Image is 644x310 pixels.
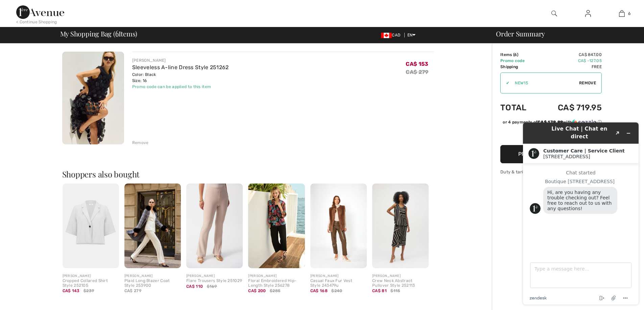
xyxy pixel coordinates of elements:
[406,69,428,75] s: CA$ 279
[500,52,538,58] td: Items ( )
[500,58,538,64] td: Promo code
[538,52,602,58] td: CA$ 847.00
[132,57,229,63] div: [PERSON_NAME]
[501,80,509,86] div: ✔
[514,52,517,57] span: 6
[372,274,429,279] div: [PERSON_NAME]
[372,184,429,268] img: Crew Neck Abstract Pullover Style 252113
[248,288,266,293] span: CA$ 200
[132,72,229,84] div: Color: Black Size: 16
[585,9,591,18] img: My Info
[115,29,119,37] span: 6
[372,279,429,288] div: Crew Neck Abstract Pullover Style 252113
[16,5,64,19] img: 1ère Avenue
[16,19,57,25] div: < Continue Shopping
[132,140,149,146] div: Remove
[248,279,305,288] div: Floral Embroidered Hip-Length Style 256278
[186,274,243,279] div: [PERSON_NAME]
[500,145,602,163] button: Proceed to Checkout
[381,33,392,38] img: Canadian Dollar
[310,288,328,293] span: CA$ 168
[124,274,181,279] div: [PERSON_NAME]
[518,117,644,310] iframe: Find more information here
[84,288,94,294] span: $239
[132,64,229,71] a: Sleeveless A-line Dress Style 251262
[207,283,217,289] span: $169
[509,73,579,93] input: Promo code
[500,96,538,119] td: Total
[538,64,602,70] td: Free
[124,184,181,268] img: Plaid Long Blazer Coat Style 253900
[500,119,602,128] div: or 4 payments ofCA$ 179.99withSezzle Click to learn more about Sezzle
[503,119,602,125] div: or 4 payments of with
[63,279,119,288] div: Cropped Collared Shirt Style 252105
[124,279,181,288] div: Plaid Long Blazer Coat Style 253900
[372,288,387,293] span: CA$ 81
[605,9,638,18] a: 6
[331,288,342,294] span: $240
[62,170,434,178] h2: Shoppers also bought
[124,288,141,293] span: CA$ 279
[186,184,243,268] img: Flare Trousers Style 251029
[488,30,640,37] div: Order Summary
[248,274,305,279] div: [PERSON_NAME]
[407,33,416,37] span: EN
[390,288,400,294] span: $115
[15,5,29,11] span: Chat
[579,80,596,86] span: Remove
[63,184,119,268] img: Cropped Collared Shirt Style 252105
[63,274,119,279] div: [PERSON_NAME]
[538,96,602,119] td: CA$ 719.95
[310,184,367,268] img: Casual Faux Fur Vest Style 243479u
[132,84,229,90] div: Promo code can be applied to this item
[310,274,367,279] div: [PERSON_NAME]
[538,58,602,64] td: CA$ -127.05
[500,128,602,143] iframe: PayPal-paypal
[248,184,305,268] img: Floral Embroidered Hip-Length Style 256278
[406,61,428,67] span: CA$ 153
[580,9,596,18] a: Sign In
[381,33,403,37] span: CAD
[63,288,80,293] span: CA$ 143
[62,52,124,144] img: Sleeveless A-line Dress Style 251262
[186,279,243,283] div: Flare Trousers Style 251029
[60,30,138,37] span: My Shopping Bag ( Items)
[500,64,538,70] td: Shipping
[270,288,280,294] span: $285
[551,9,557,18] img: search the website
[628,10,630,17] span: 6
[310,279,367,288] div: Casual Faux Fur Vest Style 243479u
[500,169,602,175] div: Duty & tariff-free | Uninterrupted shipping
[186,284,203,289] span: CA$ 110
[619,9,625,18] img: My Bag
